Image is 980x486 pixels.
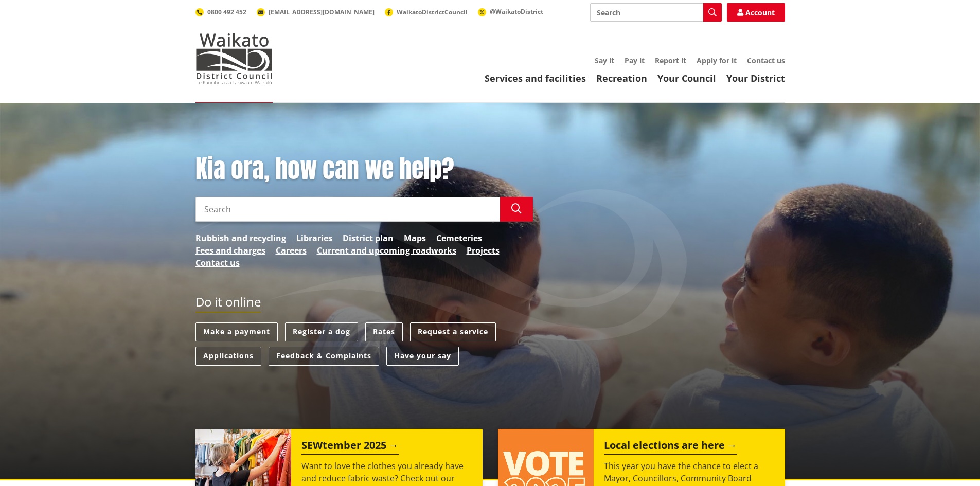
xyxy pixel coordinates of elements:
[436,232,482,244] a: Cemeteries
[697,56,737,65] a: Apply for it
[467,244,500,257] a: Projects
[301,439,399,455] h2: SEWtember 2025
[727,3,785,22] a: Account
[365,322,403,341] a: Rates
[317,244,456,257] a: Current and upcoming roadworks
[269,347,379,366] a: Feedback & Complaints
[478,7,543,16] a: @WaikatoDistrict
[604,439,737,455] h2: Local elections are here
[207,8,246,16] span: 0800 492 452
[596,72,647,84] a: Recreation
[269,8,375,16] span: [EMAIL_ADDRESS][DOMAIN_NAME]
[195,33,273,84] img: Waikato District Council - Te Kaunihera aa Takiwaa o Waikato
[257,8,375,16] a: [EMAIL_ADDRESS][DOMAIN_NAME]
[195,154,533,184] h1: Kia ora, how can we help?
[747,56,785,65] a: Contact us
[590,3,722,22] input: Search input
[195,244,265,257] a: Fees and charges
[195,347,261,366] a: Applications
[625,56,645,65] a: Pay it
[385,8,468,16] a: WaikatoDistrictCouncil
[195,8,246,16] a: 0800 492 452
[195,322,278,341] a: Make a payment
[195,295,261,313] h2: Do it online
[404,232,426,244] a: Maps
[195,197,500,222] input: Search input
[285,322,358,341] a: Register a dog
[657,72,716,84] a: Your Council
[595,56,614,65] a: Say it
[296,232,332,244] a: Libraries
[485,72,586,84] a: Services and facilities
[726,72,785,84] a: Your District
[195,232,286,244] a: Rubbish and recycling
[410,322,496,341] a: Request a service
[490,7,543,16] span: @WaikatoDistrict
[195,257,240,269] a: Contact us
[655,56,686,65] a: Report it
[276,244,307,257] a: Careers
[397,8,468,16] span: WaikatoDistrictCouncil
[343,232,394,244] a: District plan
[386,347,459,366] a: Have your say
